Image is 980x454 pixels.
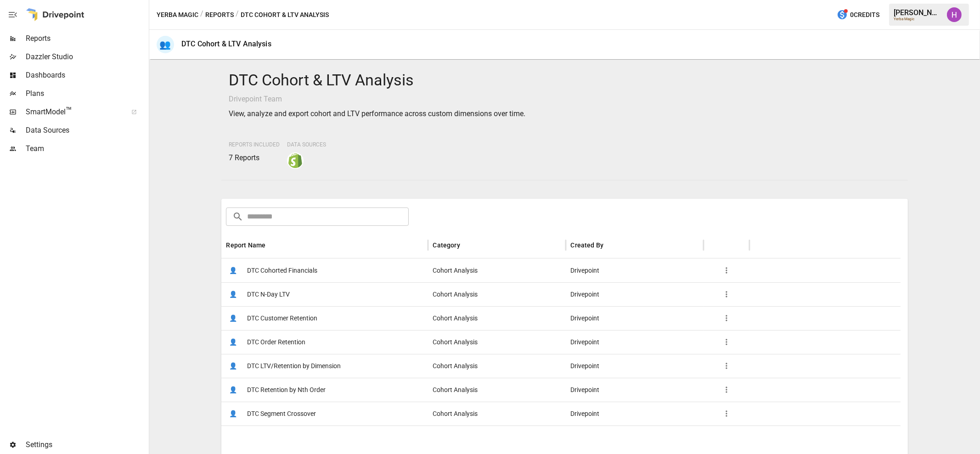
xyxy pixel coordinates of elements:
span: 👤 [226,335,240,349]
button: Yerba Magic [157,9,198,21]
span: 0 Credits [850,9,879,21]
div: Created By [570,241,603,249]
span: 👤 [226,287,240,301]
img: Harry Antonio [947,7,962,22]
img: shopify [288,153,303,168]
span: DTC Order Retention [247,331,305,354]
p: View, analyze and export cohort and LTV performance across custom dimensions over time. [229,108,900,119]
span: Reports Included [229,141,280,148]
div: Cohort Analysis [428,378,566,402]
div: 👥 [157,36,174,53]
button: 0Credits [833,6,883,23]
span: 👤 [226,311,240,325]
div: Drivepoint [566,258,704,282]
button: Reports [205,9,234,21]
button: Sort [604,239,617,252]
span: Data Sources [26,125,147,136]
span: ™ [66,105,72,117]
p: 7 Reports [229,152,280,163]
div: / [200,9,203,21]
div: Cohort Analysis [428,354,566,378]
div: Cohort Analysis [428,402,566,426]
div: Drivepoint [566,402,704,426]
div: Cohort Analysis [428,330,566,354]
span: DTC LTV/Retention by Dimension [247,354,341,378]
span: Dazzler Studio [26,51,147,62]
div: Cohort Analysis [428,282,566,306]
span: DTC Customer Retention [247,307,317,330]
button: Sort [266,239,279,252]
span: Plans [26,88,147,99]
span: DTC N-Day LTV [247,283,290,306]
div: / [236,9,239,21]
div: Drivepoint [566,354,704,378]
span: Dashboards [26,70,147,81]
span: DTC Segment Crossover [247,402,316,426]
span: SmartModel [26,106,121,118]
div: Cohort Analysis [428,306,566,330]
div: Drivepoint [566,282,704,306]
span: DTC Retention by Nth Order [247,378,326,402]
p: Drivepoint Team [229,94,900,105]
span: Data Sources [287,141,326,148]
h4: DTC Cohort & LTV Analysis [229,71,900,90]
div: Report Name [226,241,265,249]
span: Reports [26,33,147,44]
span: 👤 [226,407,240,420]
div: Cohort Analysis [428,258,566,282]
button: Harry Antonio [941,2,967,28]
span: Team [26,143,147,154]
div: Drivepoint [566,378,704,402]
div: DTC Cohort & LTV Analysis [181,39,271,48]
div: Drivepoint [566,306,704,330]
span: 👤 [226,383,240,397]
div: Category [433,241,460,249]
div: Yerba Magic [894,17,941,21]
span: DTC Cohorted Financials [247,259,317,282]
div: Drivepoint [566,330,704,354]
div: [PERSON_NAME] [894,8,941,17]
span: 👤 [226,359,240,373]
span: Settings [26,439,147,450]
span: 👤 [226,263,240,277]
button: Sort [461,239,474,252]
